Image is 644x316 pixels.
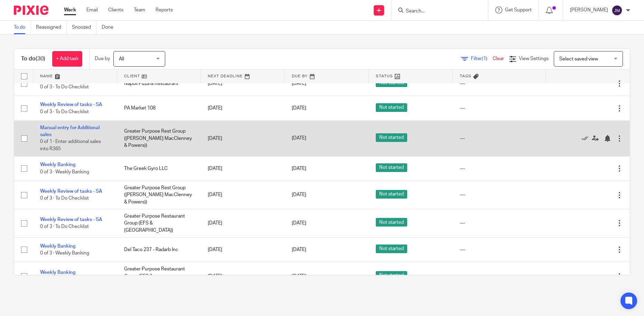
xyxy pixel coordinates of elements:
[405,8,467,15] input: Search
[460,165,539,172] div: ---
[201,96,285,121] td: [DATE]
[40,196,89,201] span: 0 of 3 · To Do Checklist
[201,71,285,96] td: [DATE]
[40,224,89,229] span: 0 of 3 · To Do Checklist
[581,135,592,142] a: Mark as done
[40,217,102,222] a: Weekly Review of tasks - SA
[460,220,539,227] div: ---
[493,56,504,61] a: Clear
[119,57,124,61] span: All
[117,209,201,238] td: Greater Purpose Restaurant Group (EFS & [GEOGRAPHIC_DATA])
[376,218,407,227] span: Not started
[460,191,539,198] div: ---
[40,162,75,167] a: Weekly Banking
[40,270,75,275] a: Weekly Banking
[519,56,549,61] span: View Settings
[40,251,89,256] span: 0 of 3 · Weekly Banking
[292,136,306,141] span: [DATE]
[72,21,96,34] a: Snoozed
[201,121,285,156] td: [DATE]
[40,140,101,152] span: 0 of 1 · Enter additional sales into R365
[36,56,45,61] span: (30)
[95,55,110,62] p: Due by
[52,51,82,67] a: + Add task
[612,5,623,16] img: svg%3E
[201,209,285,238] td: [DATE]
[201,181,285,209] td: [DATE]
[201,156,285,181] td: [DATE]
[102,21,119,34] a: Done
[40,244,75,249] a: Weekly Banking
[40,102,102,107] a: Weekly Review of tasks - SA
[505,8,532,12] span: Get Support
[40,189,102,194] a: Weekly Review of tasks - SA
[570,7,608,13] p: [PERSON_NAME]
[117,96,201,121] td: PA Market 108
[292,81,306,86] span: [DATE]
[117,181,201,209] td: Greater Purpose Rest Group ([PERSON_NAME] MacClenney & Powers))
[86,7,98,13] a: Email
[376,245,407,253] span: Not started
[559,57,598,61] span: Select saved view
[460,105,539,112] div: ---
[117,71,201,96] td: Napoli Pizza & Restaurant
[108,7,123,13] a: Clients
[460,74,472,78] span: Tags
[117,156,201,181] td: The Greek Gyro LLC
[292,192,306,197] span: [DATE]
[376,163,407,172] span: Not started
[460,246,539,253] div: ---
[376,103,407,112] span: Not started
[292,247,306,252] span: [DATE]
[117,121,201,156] td: Greater Purpose Rest Group ([PERSON_NAME] MacClenney & Powers))
[40,85,89,89] span: 0 of 3 · To Do Checklist
[482,56,487,61] span: (1)
[292,166,306,171] span: [DATE]
[134,7,145,13] a: Team
[14,21,31,34] a: To do
[201,237,285,262] td: [DATE]
[376,190,407,199] span: Not started
[40,170,89,174] span: 0 of 3 · Weekly Banking
[21,55,45,63] h1: To do
[201,262,285,290] td: [DATE]
[40,109,89,114] span: 0 of 3 · To Do Checklist
[292,221,306,226] span: [DATE]
[460,273,539,280] div: ---
[292,274,306,279] span: [DATE]
[36,21,67,34] a: Reassigned
[292,106,306,111] span: [DATE]
[64,7,76,13] a: Work
[117,262,201,290] td: Greater Purpose Restaurant Group (EFS & [GEOGRAPHIC_DATA])
[376,271,407,280] span: Not started
[376,133,407,142] span: Not started
[471,56,493,61] span: Filter
[117,237,201,262] td: Del Taco 237 - Radarb Inc
[460,135,539,142] div: ---
[40,125,100,137] a: Manual entry for Additional sales
[460,80,539,87] div: ---
[156,7,173,13] a: Reports
[14,6,48,15] img: Pixie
